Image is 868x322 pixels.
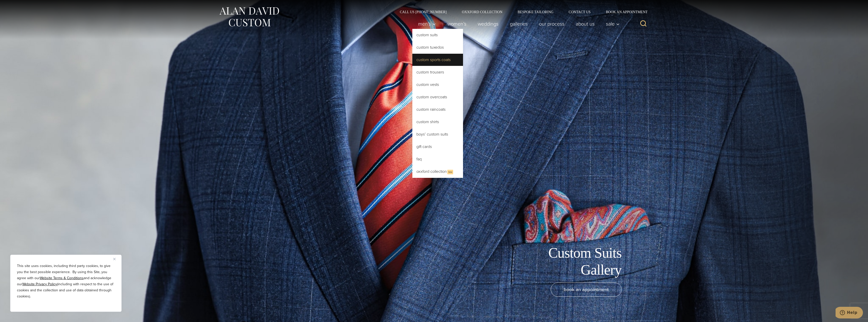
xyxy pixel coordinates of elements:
[454,10,510,14] a: Oxxford Collection
[600,19,622,29] button: Sale sub menu toggle
[447,170,453,174] span: New
[412,153,463,165] a: FAQ
[412,141,463,153] a: Gift Cards
[412,91,463,103] a: Custom Overcoats
[637,18,650,30] button: View Search Form
[412,41,463,53] a: Custom Tuxedos
[113,256,119,262] button: Close
[441,19,472,29] a: Women’s
[412,54,463,66] a: Custom Sports Coats
[561,10,598,14] a: Contact Us
[22,281,57,287] a: Website Privacy Policy
[412,29,463,41] a: Custom Suits
[412,165,463,178] a: Oxxford CollectionNew
[40,275,84,281] a: Website Terms & Conditions
[598,10,649,14] a: Book an Appointment
[219,6,280,28] img: Alan David Custom
[412,116,463,128] a: Custom Shirts
[17,263,115,299] p: This site uses cookies, including third party cookies, to give you the best possible experience. ...
[412,128,463,140] a: Boys’ Custom Suits
[472,19,504,29] a: weddings
[570,19,600,29] a: About Us
[836,307,863,319] iframe: Opens a widget where you can chat to one of our agents
[412,79,463,91] a: Custom Vests
[504,19,533,29] a: Galleries
[412,66,463,78] a: Custom Trousers
[564,286,609,293] span: book an appointment
[533,19,570,29] a: Our Process
[392,10,650,14] nav: Secondary Navigation
[510,10,561,14] a: Bespoke Tailoring
[412,19,622,29] nav: Primary Navigation
[508,244,622,278] h1: Custom Suits Gallery
[412,103,463,116] a: Custom Raincoats
[113,258,116,260] img: Close
[551,282,622,297] a: book an appointment
[392,10,454,14] a: Call Us [PHONE_NUMBER]
[412,19,441,29] button: Men’s sub menu toggle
